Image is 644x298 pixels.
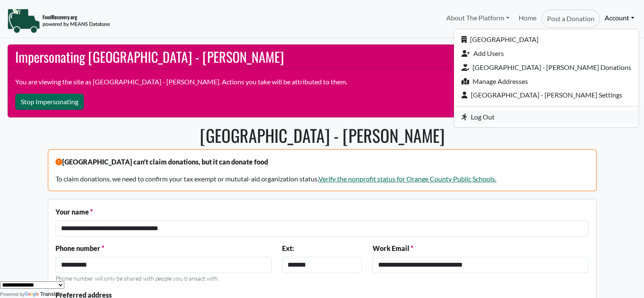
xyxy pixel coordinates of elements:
a: Add Users [454,47,638,61]
img: NavigationLogo_FoodRecovery-91c16205cd0af1ed486a0f1a7774a6544ea792ac00100771e7dd3ec7c0e58e41.png [7,8,110,33]
p: You are viewing the site as [GEOGRAPHIC_DATA] - [PERSON_NAME]. Actions you take will be attribute... [15,77,629,87]
a: Account [600,9,639,26]
a: Post a Donation [541,9,600,28]
a: Verify the nonprofit status for Orange County Public Schools. [318,175,496,183]
small: Phone number will only be shared with people you transact with. [55,275,219,282]
label: Your name [55,207,93,217]
p: To claim donations, we need to confirm your tax exempt or mututal-aid organization status. [55,174,589,184]
a: Home [514,9,541,28]
label: Work Email [372,243,413,253]
a: Translate [25,291,63,297]
a: About The Platform [441,9,514,26]
label: Ext: [282,243,294,253]
img: Google Translate [25,292,40,298]
a: [GEOGRAPHIC_DATA] [454,33,638,47]
button: Stop Impersonating [15,94,84,110]
a: Log Out [454,110,638,124]
a: [GEOGRAPHIC_DATA] - [PERSON_NAME] Donations [454,60,638,74]
p: [GEOGRAPHIC_DATA] can't claim donations, but it can donate food [55,157,589,167]
a: [GEOGRAPHIC_DATA] - [PERSON_NAME] Settings [454,88,638,102]
a: Manage Addresses [454,74,638,88]
h2: Impersonating [GEOGRAPHIC_DATA] - [PERSON_NAME] [8,45,636,69]
label: Phone number [55,243,104,253]
h1: [GEOGRAPHIC_DATA] - [PERSON_NAME] [48,125,597,145]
